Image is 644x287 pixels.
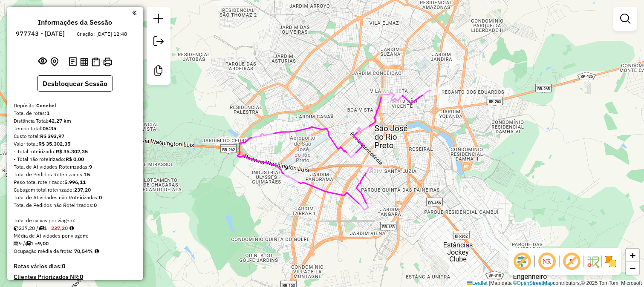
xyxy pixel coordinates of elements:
strong: 70,54% [74,248,93,254]
a: Clique aqui para minimizar o painel [132,8,136,17]
h4: Informações da Sessão [38,18,112,26]
div: Criação: [DATE] 12:48 [73,30,130,38]
div: 237,20 / 1 = [14,224,136,232]
a: OpenStreetMap [517,280,553,286]
div: Cubagem total roteirizado: [14,186,136,194]
strong: 0 [80,273,83,281]
button: Centralizar mapa no depósito ou ponto de apoio [49,55,60,69]
button: Exibir sessão original [37,55,49,69]
div: Depósito: [14,102,136,109]
div: Custo total: [14,132,136,140]
button: Logs desbloquear sessão [67,55,78,69]
strong: R$ 35.302,35 [38,141,70,147]
a: Exportar sessão [150,33,167,52]
strong: 237,20 [74,187,91,193]
strong: 15 [84,171,90,178]
i: Total de rotas [25,241,31,246]
div: Total de Pedidos Roteirizados: [14,171,136,178]
span: Ocupação média da frota: [14,248,72,254]
strong: 5.996,11 [64,179,86,185]
img: Fluxo de ruas [586,255,600,268]
span: + [630,250,635,261]
div: Tempo total: [14,125,136,132]
strong: 05:35 [43,125,56,132]
strong: 9,00 [38,240,49,247]
a: Criar modelo [150,62,167,81]
strong: 0 [99,194,102,201]
h4: Rotas vários dias: [14,263,136,270]
span: | [489,280,490,286]
div: Média de Atividades por viagem: [14,232,136,240]
div: Peso total roteirizado: [14,178,136,186]
strong: 0 [62,262,65,270]
strong: 1 [46,110,49,116]
button: Visualizar relatório de Roteirização [78,56,90,67]
i: Cubagem total roteirizado [14,226,19,231]
strong: 42,27 km [49,118,71,124]
h4: Clientes Priorizados NR: [14,273,136,281]
strong: R$ 35.302,35 [56,148,88,155]
div: - Total não roteirizado: [14,155,136,163]
div: Total de caixas por viagem: [14,217,136,224]
span: Ocultar NR [537,251,557,272]
a: Zoom in [626,249,639,262]
button: Desbloquear Sessão [37,75,113,92]
strong: 237,20 [51,225,68,231]
strong: 0 [94,202,97,208]
strong: R$ 393,97 [40,133,64,139]
span: Exibir deslocamento [512,251,532,272]
div: Valor total: [14,140,136,148]
div: 9 / 1 = [14,240,136,247]
strong: R$ 0,00 [66,156,84,162]
div: Total de Pedidos não Roteirizados: [14,201,136,209]
div: Total de Atividades não Roteirizadas: [14,194,136,201]
a: Exibir filtros [617,10,634,27]
i: Total de rotas [38,226,44,231]
a: Zoom out [626,262,639,275]
div: Map data © contributors,© 2025 TomTom, Microsoft [465,280,644,287]
span: Exibir rótulo [561,251,582,272]
i: Meta Caixas/viagem: 277,58 Diferença: -40,38 [69,226,74,231]
span: − [630,263,635,273]
a: Leaflet [467,280,488,286]
div: - Total roteirizado: [14,148,136,155]
a: Nova sessão e pesquisa [150,10,167,29]
div: Total de Atividades Roteirizadas: [14,163,136,171]
div: Total de rotas: [14,109,136,117]
button: Imprimir Rotas [101,56,114,68]
strong: Conebel [36,102,56,109]
strong: 9 [89,164,92,170]
i: Total de Atividades [14,241,19,246]
img: Exibir/Ocultar setores [604,255,618,268]
div: Distância Total: [14,117,136,125]
em: Média calculada utilizando a maior ocupação (%Peso ou %Cubagem) de cada rota da sessão. Rotas cro... [95,249,99,254]
h6: 977743 - [DATE] [16,30,65,37]
button: Visualizar Romaneio [90,56,101,68]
